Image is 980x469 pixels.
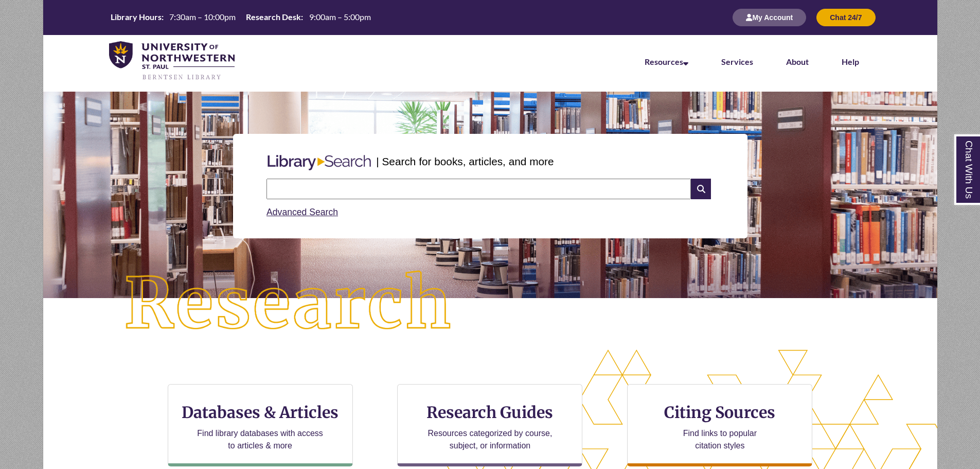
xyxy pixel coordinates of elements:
a: Citing Sources Find links to popular citation styles [627,384,812,466]
img: Libary Search [262,151,376,175]
a: Chat 24/7 [816,13,875,22]
a: Help [842,57,859,66]
th: Research Desk: [242,11,305,23]
table: Hours Today [106,11,375,23]
span: 9:00am – 5:00pm [309,12,371,22]
a: Advanced Search [266,207,338,217]
p: Find library databases with access to articles & more [193,427,327,452]
p: | Search for books, articles, and more [376,153,554,169]
a: About [786,57,809,66]
h3: Databases & Articles [176,403,344,422]
th: Library Hours: [106,11,165,23]
a: Services [721,57,753,66]
p: Find links to popular citation styles [670,427,770,452]
a: Databases & Articles Find library databases with access to articles & more [168,384,353,466]
span: 7:30am – 10:00pm [169,12,236,22]
p: Resources categorized by course, subject, or information [423,427,557,452]
button: Chat 24/7 [816,9,875,26]
img: Research [87,234,490,374]
h3: Research Guides [406,403,574,422]
a: Resources [645,57,688,66]
button: My Account [733,9,806,26]
a: Hours Today [106,11,375,24]
i: Search [691,179,710,199]
img: UNWSP Library Logo [109,41,235,81]
a: My Account [733,13,806,22]
a: Research Guides Resources categorized by course, subject, or information [397,384,582,466]
h3: Citing Sources [657,403,783,422]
